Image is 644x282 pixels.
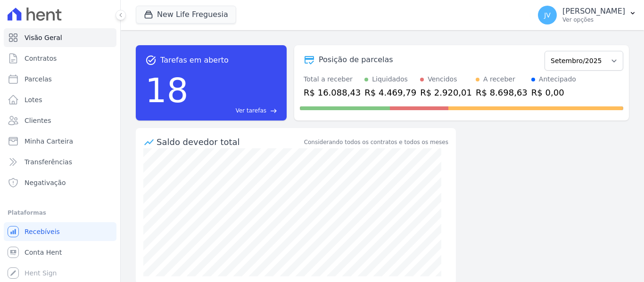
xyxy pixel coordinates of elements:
[530,2,644,28] button: JV [PERSON_NAME] Ver opções
[372,74,408,84] div: Liquidados
[4,153,116,171] a: Transferências
[236,106,266,115] span: Ver tarefas
[25,137,73,146] span: Minha Carteira
[304,86,361,99] div: R$ 16.088,43
[304,138,448,146] div: Considerando todos os contratos e todos os meses
[25,54,57,63] span: Contratos
[562,7,625,16] p: [PERSON_NAME]
[562,16,625,24] p: Ver opções
[8,207,113,218] div: Plataformas
[4,222,116,241] a: Recebíveis
[4,90,116,109] a: Lotes
[428,74,457,84] div: Vencidos
[160,55,229,66] span: Tarefas em aberto
[476,86,528,99] div: R$ 8.698,63
[544,12,551,18] span: JV
[304,74,361,84] div: Total a receber
[25,74,52,84] span: Parcelas
[420,86,472,99] div: R$ 2.920,01
[25,227,60,236] span: Recebíveis
[4,173,116,192] a: Negativação
[4,28,116,47] a: Visão Geral
[145,55,157,66] span: task_alt
[4,49,116,68] a: Contratos
[4,111,116,130] a: Clientes
[25,116,51,125] span: Clientes
[4,243,116,262] a: Conta Hent
[483,74,515,84] div: A receber
[25,157,72,167] span: Transferências
[364,86,416,99] div: R$ 4.469,79
[192,106,277,115] a: Ver tarefas east
[270,107,277,114] span: east
[25,178,66,187] span: Negativação
[25,33,62,42] span: Visão Geral
[4,132,116,151] a: Minha Carteira
[4,70,116,89] a: Parcelas
[25,95,42,105] span: Lotes
[539,74,576,84] div: Antecipado
[136,6,236,24] button: New Life Freguesia
[319,54,393,65] div: Posição de parcelas
[25,248,62,257] span: Conta Hent
[531,86,576,99] div: R$ 0,00
[145,66,189,115] div: 18
[157,136,302,148] div: Saldo devedor total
